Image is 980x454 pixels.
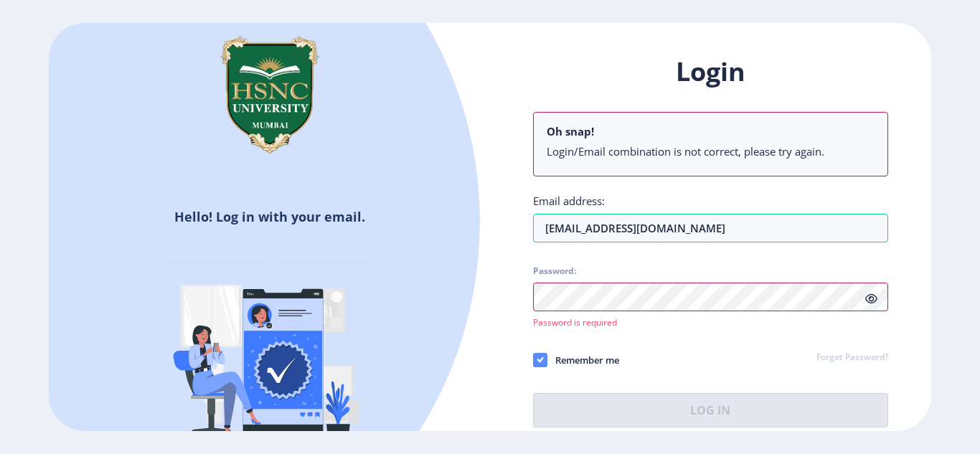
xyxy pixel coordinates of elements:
input: Email address [533,214,888,242]
img: hsnc.png [198,23,341,166]
li: Login/Email combination is not correct, please try again. [547,144,875,159]
label: Password: [533,265,576,277]
label: Email address: [533,194,605,208]
h1: Login [533,55,888,89]
a: Forgot Password? [816,351,888,364]
span: Remember me [547,351,619,369]
button: Log In [533,393,888,427]
b: Oh snap! [547,124,594,138]
span: Password is required [533,316,617,328]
